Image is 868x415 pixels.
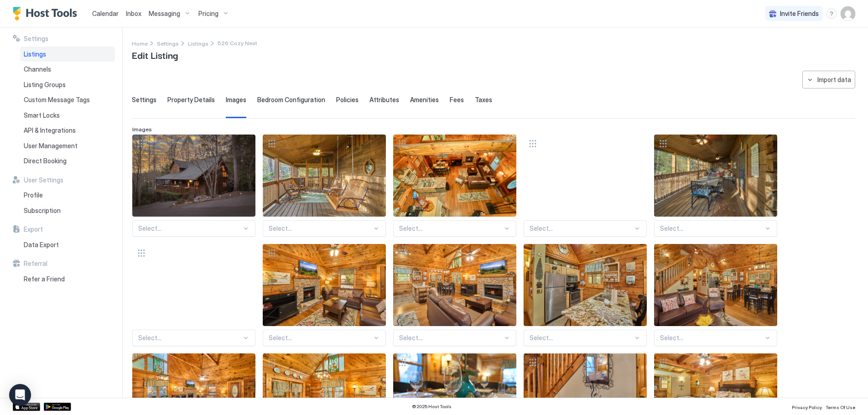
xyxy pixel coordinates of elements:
a: Subscription [20,203,115,218]
span: Terms Of Use [826,405,855,410]
span: Settings [24,35,48,43]
div: Open Intercom Messenger [9,384,31,406]
div: Breadcrumb [132,38,148,48]
a: Google Play Store [44,403,71,411]
span: Inbox [126,10,141,17]
div: Breadcrumb [188,38,208,48]
span: Direct Booking [24,157,67,165]
span: Pricing [198,10,218,18]
a: User Management [20,138,115,154]
span: Images [226,96,246,104]
span: Home [132,40,148,47]
a: Inbox [126,9,141,18]
span: Listings [188,40,208,47]
a: Profile [20,187,115,203]
div: menu [826,8,837,19]
span: Invite Friends [780,10,819,18]
span: Listing Groups [24,81,66,89]
span: Referral [24,259,47,268]
span: Custom Message Tags [24,96,90,104]
span: Settings [132,96,156,104]
div: View image [132,135,255,217]
div: View image [524,244,647,326]
a: Host Tools Logo [13,7,81,21]
span: Listings [24,50,46,58]
span: Images [132,126,152,133]
span: Bedroom Configuration [257,96,325,104]
span: Edit Listing [132,48,178,62]
span: Calendar [92,10,119,17]
a: Privacy Policy [792,402,822,411]
span: Amenities [410,96,439,104]
a: Data Export [20,237,115,253]
span: Taxes [475,96,492,104]
div: View image [654,135,777,217]
span: API & Integrations [24,126,76,135]
span: Policies [336,96,359,104]
span: Data Export [24,241,59,249]
a: Direct Booking [20,153,115,169]
span: Property Details [167,96,215,104]
span: Breadcrumb [218,40,257,47]
div: View image [524,135,647,217]
span: Smart Locks [24,111,60,119]
a: Refer a Friend [20,271,115,287]
div: View image [654,244,777,326]
a: API & Integrations [20,123,115,138]
span: User Settings [24,176,63,184]
span: Messaging [149,10,180,18]
span: Privacy Policy [792,405,822,410]
div: Breadcrumb [157,38,179,48]
span: Refer a Friend [24,275,65,283]
a: App Store [13,403,40,411]
div: View image [132,244,255,326]
span: User Management [24,142,78,150]
div: Import data [817,75,851,84]
a: Listings [20,47,115,62]
span: Settings [157,40,179,47]
a: Channels [20,62,115,77]
span: Channels [24,65,51,73]
a: Home [132,38,148,48]
a: Calendar [92,9,119,18]
div: User profile [841,6,855,21]
a: Terms Of Use [826,402,855,411]
div: View image [263,135,386,217]
a: Settings [157,38,179,48]
a: Custom Message Tags [20,92,115,108]
div: View image [263,244,386,326]
span: Profile [24,191,43,199]
span: Subscription [24,207,61,215]
a: Listings [188,38,208,48]
a: Smart Locks [20,108,115,123]
span: Attributes [369,96,399,104]
div: View image [393,244,516,326]
a: Listing Groups [20,77,115,93]
span: Export [24,225,43,233]
span: © 2025 Host Tools [412,404,452,410]
div: View image [393,135,516,217]
span: Fees [450,96,464,104]
button: Import data [802,71,855,88]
